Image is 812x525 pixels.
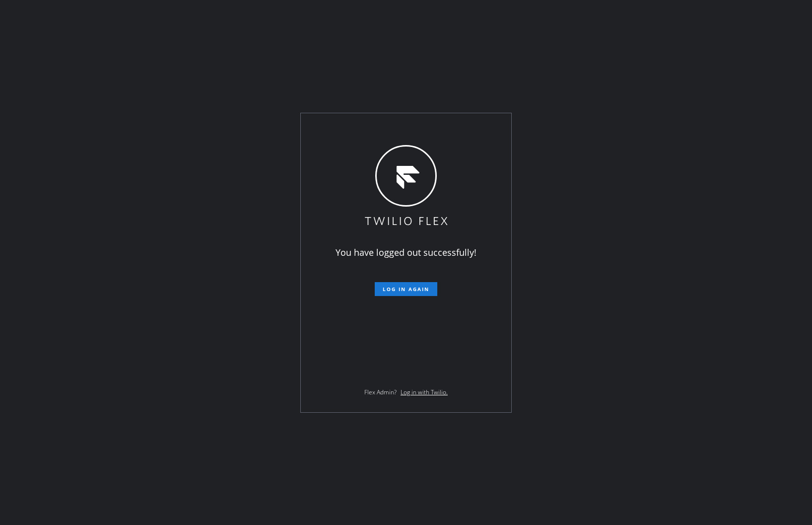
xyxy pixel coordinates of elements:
[364,388,397,396] span: Flex Admin?
[401,388,448,396] a: Log in with Twilio.
[375,282,437,296] button: Log in again
[383,286,429,293] span: Log in again
[336,246,476,258] span: You have logged out successfully!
